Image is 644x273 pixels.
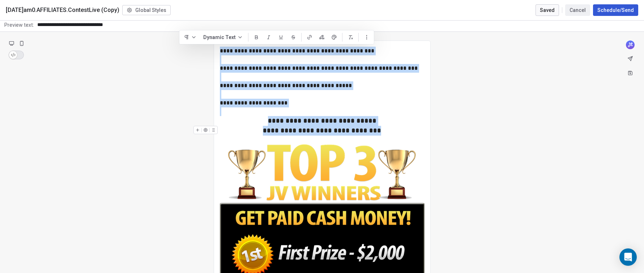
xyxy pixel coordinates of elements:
[593,4,638,16] button: Schedule/Send
[4,21,34,31] span: Preview text:
[565,4,590,16] button: Cancel
[122,5,171,15] button: Global Styles
[619,248,637,266] div: Open Intercom Messenger
[200,32,246,43] button: Dynamic Text
[6,6,119,14] span: [DATE]am0.AFFILIATES.ContestLive (Copy)
[536,4,559,16] button: Saved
